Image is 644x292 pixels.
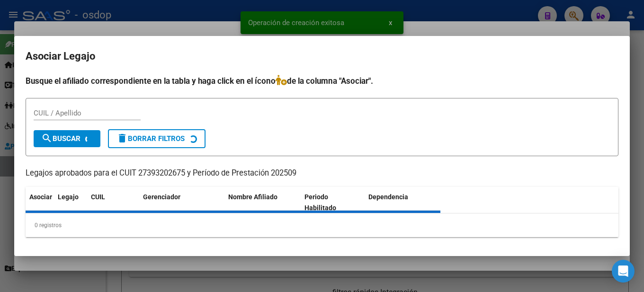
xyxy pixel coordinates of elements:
datatable-header-cell: Asociar [26,187,54,218]
span: Gerenciador [143,193,180,201]
span: Asociar [29,193,52,201]
span: Borrar Filtros [116,134,185,143]
datatable-header-cell: Legajo [54,187,87,218]
span: Buscar [41,134,80,143]
span: Legajo [58,193,79,201]
h2: Asociar Legajo [26,47,618,65]
div: Open Intercom Messenger [612,260,635,283]
mat-icon: delete [116,133,128,144]
span: Dependencia [368,193,408,201]
span: Nombre Afiliado [228,193,277,201]
span: CUIL [91,193,105,201]
p: Legajos aprobados para el CUIT 27393202675 y Período de Prestación 202509 [26,168,618,179]
datatable-header-cell: Periodo Habilitado [301,187,365,218]
h4: Busque el afiliado correspondiente en la tabla y haga click en el ícono de la columna "Asociar". [26,75,618,87]
button: Buscar [34,130,100,147]
mat-icon: search [41,133,53,144]
datatable-header-cell: Nombre Afiliado [224,187,301,218]
datatable-header-cell: Gerenciador [139,187,224,218]
datatable-header-cell: CUIL [87,187,139,218]
button: Borrar Filtros [108,129,206,148]
datatable-header-cell: Dependencia [365,187,441,218]
span: Periodo Habilitado [304,193,336,212]
div: 0 registros [26,213,618,237]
